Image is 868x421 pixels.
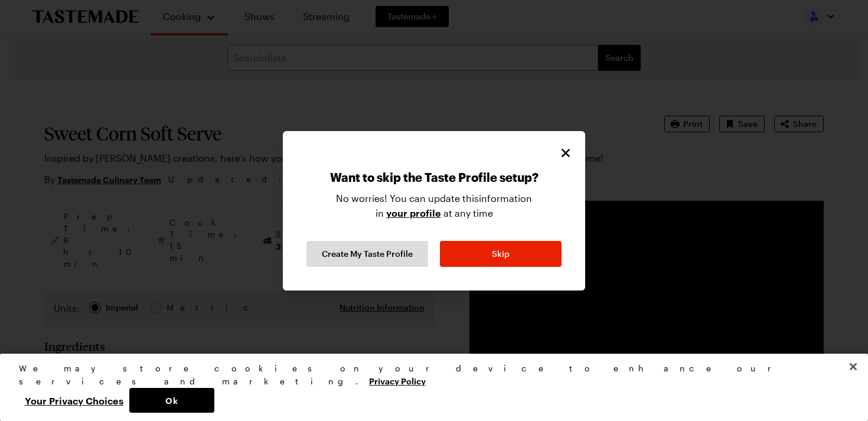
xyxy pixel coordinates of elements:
button: Skip Taste Profile [440,241,562,267]
button: Your Privacy Choices [19,388,129,413]
button: Continue Taste Profile [306,241,428,267]
a: More information about your privacy, opens in a new tab [369,375,426,386]
p: Want to skip the Taste Profile setup? [330,170,539,191]
div: Privacy [19,362,839,413]
button: Ok [129,388,214,413]
button: Close [840,354,866,380]
div: We may store cookies on your device to enhance our services and marketing. [19,362,839,388]
button: Close [558,145,573,161]
span: Create My Taste Profile [322,248,413,260]
a: your profile [386,206,441,219]
p: No worries! You can update this information in at any time [336,191,532,229]
span: Skip [492,248,510,260]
